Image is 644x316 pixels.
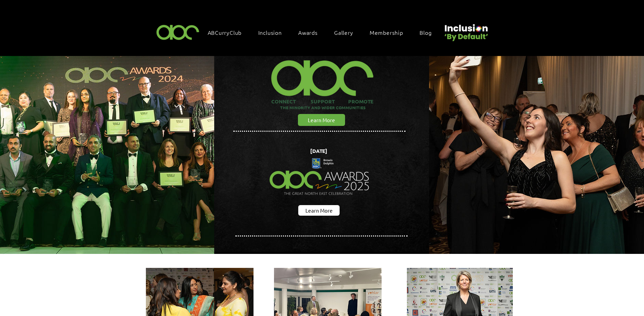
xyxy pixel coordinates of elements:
[280,105,366,110] span: THE MINORITY AND WIDER COMMUNITIES
[271,98,373,105] span: CONNECT SUPPORT PROMOTE
[305,207,333,214] span: Learn More
[370,29,403,36] span: Membership
[298,114,345,126] a: Learn More
[298,205,340,216] a: Learn More
[295,25,328,40] div: Awards
[366,25,413,40] a: Membership
[258,29,282,36] span: Inclusion
[208,29,242,36] span: ABCurryClub
[308,116,335,124] span: Learn More
[331,25,364,40] a: Gallery
[416,25,442,40] a: Blog
[298,29,318,36] span: Awards
[310,147,327,154] span: [DATE]
[442,18,489,42] img: Untitled design (22).png
[204,25,252,40] a: ABCurryClub
[214,56,429,252] img: abc background hero black.png
[420,29,431,36] span: Blog
[263,146,376,209] img: Northern Insights Double Pager Apr 2025.png
[204,25,442,40] nav: Site
[154,22,202,42] img: ABC-Logo-Blank-Background-01-01-2.png
[268,52,377,98] img: ABC-Logo-Blank-Background-01-01-2_edited.png
[334,29,353,36] span: Gallery
[255,25,292,40] div: Inclusion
